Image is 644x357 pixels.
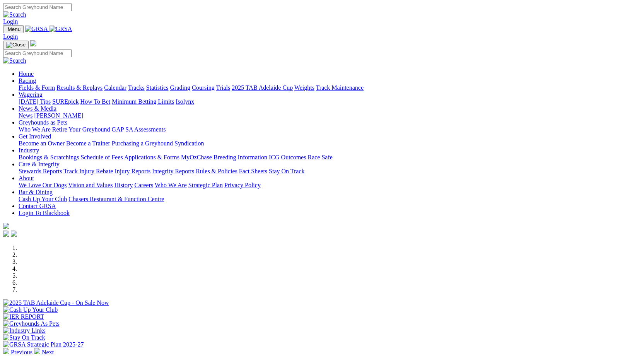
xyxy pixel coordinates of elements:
[174,140,204,147] a: Syndication
[232,84,293,91] a: 2025 TAB Adelaide Cup
[269,168,304,174] a: Stay On Track
[11,349,32,355] span: Previous
[25,26,48,32] img: GRSA
[34,112,83,119] a: [PERSON_NAME]
[170,84,190,91] a: Grading
[42,349,54,355] span: Next
[128,84,145,91] a: Tracks
[216,84,230,91] a: Trials
[188,182,223,188] a: Strategic Plan
[146,84,169,91] a: Statistics
[114,182,133,188] a: History
[19,182,67,188] a: We Love Our Dogs
[3,320,60,327] img: Greyhounds As Pets
[3,25,24,33] button: Toggle navigation
[19,126,51,133] a: Who We Are
[104,84,126,91] a: Calendar
[19,91,43,98] a: Wagering
[63,168,113,174] a: Track Injury Rebate
[3,313,44,320] img: IER REPORT
[8,26,20,32] span: Menu
[3,299,109,306] img: 2025 TAB Adelaide Cup - On Sale Now
[3,348,9,354] img: chevron-left-pager-white.svg
[3,57,26,64] img: Search
[3,11,26,18] img: Search
[19,175,34,181] a: About
[6,42,26,48] img: Close
[80,154,123,161] a: Schedule of Fees
[239,168,267,174] a: Fact Sheets
[19,182,641,189] div: About
[181,154,212,161] a: MyOzChase
[19,133,51,140] a: Get Involved
[19,98,641,105] div: Wagering
[19,189,53,195] a: Bar & Dining
[11,231,17,237] img: twitter.svg
[19,154,641,161] div: Industry
[316,84,364,91] a: Track Maintenance
[3,223,9,229] img: logo-grsa-white.png
[3,334,45,341] img: Stay On Track
[68,182,113,188] a: Vision and Values
[3,306,58,313] img: Cash Up Your Club
[152,168,194,174] a: Integrity Reports
[19,98,51,105] a: [DATE] Tips
[3,341,84,348] img: GRSA Strategic Plan 2025-27
[3,327,46,334] img: Industry Links
[19,77,36,84] a: Racing
[176,98,194,105] a: Isolynx
[196,168,237,174] a: Rules & Policies
[66,140,110,147] a: Become a Trainer
[3,41,29,49] button: Toggle navigation
[19,140,65,147] a: Become an Owner
[269,154,306,161] a: ICG Outcomes
[19,126,641,133] div: Greyhounds as Pets
[19,154,79,161] a: Bookings & Scratchings
[19,168,62,174] a: Stewards Reports
[214,154,267,161] a: Breeding Information
[3,33,18,40] a: Login
[3,18,18,25] a: Login
[30,40,36,46] img: logo-grsa-white.png
[56,84,102,91] a: Results & Replays
[3,49,72,57] input: Search
[3,3,72,11] input: Search
[34,348,40,354] img: chevron-right-pager-white.svg
[19,84,641,91] div: Racing
[19,203,56,209] a: Contact GRSA
[80,98,111,105] a: How To Bet
[34,349,54,355] a: Next
[19,119,67,126] a: Greyhounds as Pets
[50,26,72,32] img: GRSA
[114,168,150,174] a: Injury Reports
[112,98,174,105] a: Minimum Betting Limits
[19,196,67,202] a: Cash Up Your Club
[52,98,79,105] a: SUREpick
[124,154,179,161] a: Applications & Forms
[3,231,9,237] img: facebook.svg
[19,140,641,147] div: Get Involved
[3,349,34,355] a: Previous
[112,140,173,147] a: Purchasing a Greyhound
[19,70,34,77] a: Home
[307,154,332,161] a: Race Safe
[192,84,215,91] a: Coursing
[112,126,166,133] a: GAP SA Assessments
[19,168,641,175] div: Care & Integrity
[19,105,56,112] a: News & Media
[224,182,261,188] a: Privacy Policy
[68,196,164,202] a: Chasers Restaurant & Function Centre
[294,84,314,91] a: Weights
[134,182,153,188] a: Careers
[19,84,55,91] a: Fields & Form
[19,161,60,167] a: Care & Integrity
[19,147,39,154] a: Industry
[19,112,641,119] div: News & Media
[155,182,187,188] a: Who We Are
[19,210,70,216] a: Login To Blackbook
[52,126,110,133] a: Retire Your Greyhound
[19,112,32,119] a: News
[19,196,641,203] div: Bar & Dining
